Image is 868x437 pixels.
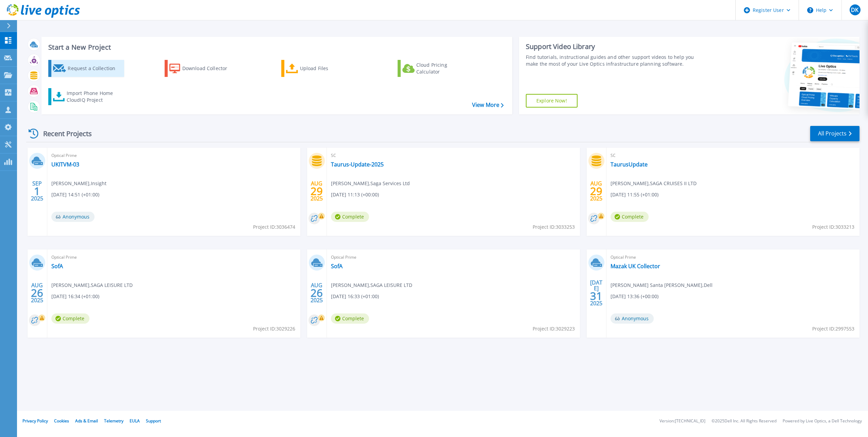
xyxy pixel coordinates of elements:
[146,418,161,424] a: Support
[51,293,99,300] span: [DATE] 16:34 (+01:00)
[331,281,412,289] span: [PERSON_NAME] , SAGA LEISURE LTD
[104,418,123,424] a: Telemetry
[331,161,384,168] a: Taurus-Update-2025
[398,60,473,77] a: Cloud Pricing Calculator
[54,418,69,424] a: Cookies
[51,212,95,222] span: Anonymous
[590,179,603,204] div: AUG 2025
[67,90,120,103] div: Import Phone Home CloudIQ Project
[165,60,240,77] a: Download Collector
[812,325,854,333] span: Project ID: 2997553
[51,161,79,168] a: UKITVM-03
[590,280,603,305] div: [DATE] 2025
[26,125,101,142] div: Recent Projects
[182,62,237,75] div: Download Collector
[526,94,578,108] a: Explore Now!
[51,191,99,198] span: [DATE] 14:51 (+01:00)
[130,418,140,424] a: EULA
[590,293,602,299] span: 31
[331,212,369,222] span: Complete
[331,313,369,324] span: Complete
[533,223,575,231] span: Project ID: 3033253
[783,419,862,423] li: Powered by Live Optics, a Dell Technology
[812,223,854,231] span: Project ID: 3033213
[31,290,43,296] span: 26
[51,180,106,187] span: [PERSON_NAME] , Insight
[51,254,296,261] span: Optical Prime
[310,280,323,305] div: AUG 2025
[611,152,855,159] span: SC
[311,290,323,296] span: 26
[611,180,697,187] span: [PERSON_NAME] , SAGA CRUISES II LTD
[472,102,504,108] a: View More
[31,179,44,204] div: SEP 2025
[31,280,44,305] div: AUG 2025
[810,126,859,141] a: All Projects
[281,60,357,77] a: Upload Files
[51,152,296,159] span: Optical Prime
[611,254,855,261] span: Optical Prime
[331,191,379,198] span: [DATE] 11:13 (+00:00)
[851,7,858,13] span: DK
[590,188,602,194] span: 29
[611,212,649,222] span: Complete
[300,62,354,75] div: Upload Files
[22,418,48,424] a: Privacy Policy
[526,42,702,51] div: Support Video Library
[712,419,777,423] li: © 2025 Dell Inc. All Rights Reserved
[48,60,124,77] a: Request a Collection
[526,54,702,67] div: Find tutorials, instructional guides and other support videos to help you make the most of your L...
[611,191,658,198] span: [DATE] 11:55 (+01:00)
[75,418,98,424] a: Ads & Email
[611,293,658,300] span: [DATE] 13:36 (+00:00)
[331,293,379,300] span: [DATE] 16:33 (+01:00)
[51,313,89,324] span: Complete
[331,180,410,187] span: [PERSON_NAME] , Saga Services Ltd
[253,223,295,231] span: Project ID: 3036474
[611,313,654,324] span: Anonymous
[660,419,705,423] li: Version: [TECHNICAL_ID]
[331,152,576,159] span: SC
[611,281,713,289] span: [PERSON_NAME] Santa [PERSON_NAME] , Dell
[611,263,660,270] a: Mazak UK Collector
[34,188,40,194] span: 1
[331,263,343,270] a: SofA
[48,44,503,51] h3: Start a New Project
[331,254,576,261] span: Optical Prime
[51,263,63,270] a: SofA
[253,325,295,333] span: Project ID: 3029226
[310,179,323,204] div: AUG 2025
[311,188,323,194] span: 29
[611,161,648,168] a: TaurusUpdate
[533,325,575,333] span: Project ID: 3029223
[416,62,471,75] div: Cloud Pricing Calculator
[51,281,133,289] span: [PERSON_NAME] , SAGA LEISURE LTD
[68,62,122,75] div: Request a Collection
